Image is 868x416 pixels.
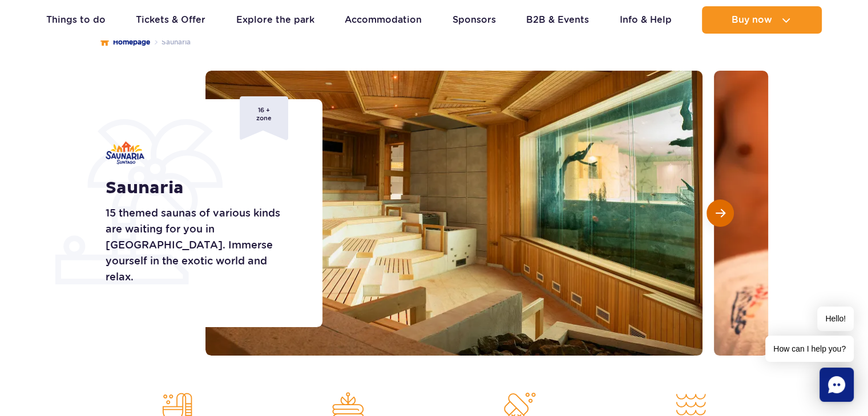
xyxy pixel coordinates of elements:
[345,6,422,34] a: Accommodation
[526,6,589,34] a: B2B & Events
[453,6,496,34] a: Sponsors
[236,6,314,34] a: Explore the park
[106,178,297,198] h1: Saunaria
[702,6,822,34] button: Buy now
[106,141,144,164] img: Saunaria
[100,36,150,48] a: Homepage
[620,6,672,34] a: Info & Help
[765,336,854,362] span: How can I help you?
[819,368,854,402] div: Chat
[106,205,297,285] p: 15 themed saunas of various kinds are waiting for you in [GEOGRAPHIC_DATA]. Immerse yourself in t...
[817,307,854,331] span: Hello!
[46,6,106,34] a: Things to do
[150,36,191,48] li: Saunaria
[732,15,772,25] span: Buy now
[706,199,734,227] button: Next slide
[136,6,205,34] a: Tickets & Offer
[240,96,288,140] div: 16 + zone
